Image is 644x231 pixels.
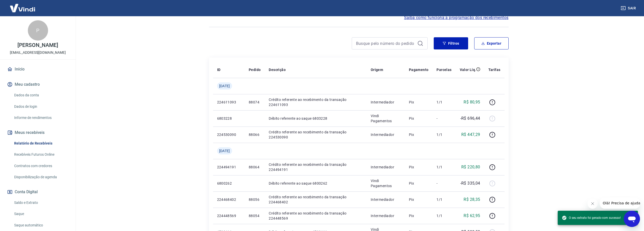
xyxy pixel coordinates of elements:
p: Vindi Pagamentos [371,113,401,123]
p: 224530090 [217,132,241,137]
p: 6800262 [217,181,241,186]
a: Dados de login [12,101,70,112]
p: 1/1 [437,132,451,137]
p: R$ 28,35 [464,197,480,203]
button: Sair [620,4,638,13]
div: P [28,20,48,41]
span: O seu extrato foi gerado com sucesso! [562,215,621,220]
p: 1/1 [437,197,451,202]
span: [DATE] [219,148,230,153]
span: Olá! Precisa de ajuda? [3,4,43,8]
p: Origem [371,67,383,72]
p: 224611093 [217,100,241,105]
p: Pix [409,197,429,202]
p: 88054 [249,213,261,218]
p: Intermediador [371,132,401,137]
a: Relatório de Recebíveis [12,138,70,149]
p: Parcelas [437,67,451,72]
a: Início [6,64,70,75]
p: Pagamento [409,67,429,72]
button: Conta Digital [6,186,70,198]
button: Meu cadastro [6,79,70,90]
iframe: Botão para abrir a janela de mensagens [624,211,640,227]
p: Crédito referente ao recebimento da transação 224530090 [269,130,363,140]
p: Pix [409,116,429,121]
a: Saque automático [12,220,70,230]
p: Pedido [249,67,261,72]
p: 224448569 [217,213,241,218]
p: 1/1 [437,100,451,105]
button: Exportar [474,37,509,49]
p: Descrição [269,67,286,72]
p: Tarifas [488,67,501,72]
a: Disponibilização de agenda [12,172,70,182]
p: - [437,181,451,186]
p: 6803228 [217,116,241,121]
p: -R$ 335,04 [460,180,480,186]
p: 1/1 [437,213,451,218]
p: 1/1 [437,165,451,170]
p: Débito referente ao saque 6803228 [269,116,363,121]
p: -R$ 696,44 [460,115,480,121]
p: Crédito referente ao recebimento da transação 224448569 [269,211,363,221]
span: [DATE] [219,83,230,88]
p: 224494191 [217,165,241,170]
p: Pix [409,100,429,105]
p: 88064 [249,165,261,170]
button: Filtros [434,37,468,49]
a: Informe de rendimentos [12,113,70,123]
p: [PERSON_NAME] [17,43,58,48]
p: Pix [409,165,429,170]
p: Débito referente ao saque 6800262 [269,181,363,186]
a: Recebíveis Futuros Online [12,149,70,160]
p: Valor Líq. [460,67,476,72]
p: Crédito referente ao recebimento da transação 224494191 [269,162,363,172]
p: Crédito referente ao recebimento da transação 224611093 [269,97,363,107]
p: Intermediador [371,100,401,105]
p: 224468402 [217,197,241,202]
p: Intermediador [371,165,401,170]
p: R$ 80,95 [464,99,480,105]
p: Pix [409,181,429,186]
p: Crédito referente ao recebimento da transação 224468402 [269,194,363,205]
a: Saiba como funciona a programação dos recebimentos [404,15,509,21]
p: 88074 [249,100,261,105]
p: - [437,116,451,121]
a: Contratos com credores [12,161,70,171]
p: 88066 [249,132,261,137]
p: R$ 220,80 [461,164,480,170]
p: Vindi Pagamentos [371,178,401,188]
img: Vindi [6,0,39,16]
iframe: Mensagem da empresa [600,198,640,209]
input: Busque pelo número do pedido [356,40,415,47]
p: Pix [409,132,429,137]
p: Intermediador [371,213,401,218]
a: Dados da conta [12,90,70,100]
p: [EMAIL_ADDRESS][DOMAIN_NAME] [10,50,66,55]
p: ID [217,67,221,72]
p: Intermediador [371,197,401,202]
iframe: Fechar mensagem [588,199,598,209]
a: Saldo e Extrato [12,198,70,208]
p: R$ 447,29 [461,132,480,138]
button: Meus recebíveis [6,127,70,138]
a: Saque [12,209,70,219]
p: 88056 [249,197,261,202]
p: Pix [409,213,429,218]
p: R$ 62,95 [464,213,480,219]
